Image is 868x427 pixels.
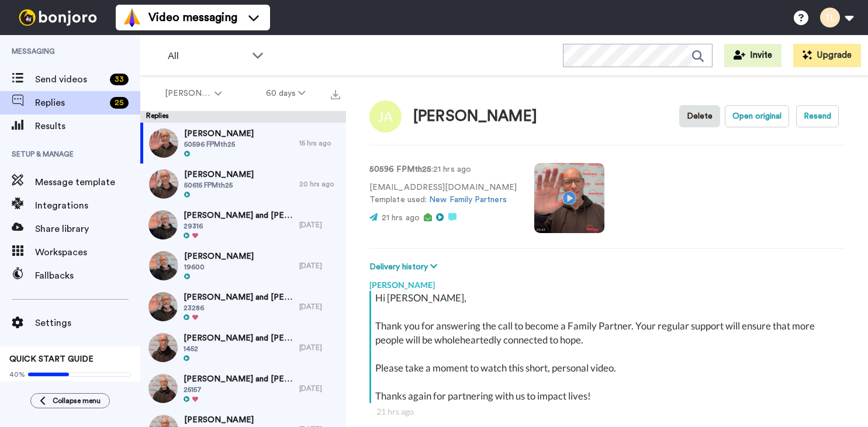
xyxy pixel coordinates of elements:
[793,44,861,67] button: Upgrade
[375,291,842,403] div: Hi [PERSON_NAME], Thank you for answering the call to become a Family Partner. Your regular suppo...
[299,220,340,230] div: [DATE]
[244,83,327,104] button: 60 days
[148,9,237,26] span: Video messaging
[184,332,293,344] span: [PERSON_NAME] and [PERSON_NAME]
[35,175,140,189] span: Message template
[140,327,346,368] a: [PERSON_NAME] and [PERSON_NAME]1452[DATE]
[143,83,244,104] button: [PERSON_NAME]
[168,49,246,63] span: All
[184,169,254,180] span: [PERSON_NAME]
[299,343,340,352] div: [DATE]
[148,210,178,239] img: fcb26f74-b81b-4c98-baca-5e6747a3f069-thumb.jpg
[149,129,178,158] img: 5cf3c04a-a0c8-49ca-a6d0-13430f245b70-thumb.jpg
[184,262,254,272] span: 19600
[299,384,340,393] div: [DATE]
[149,251,178,280] img: 640a1cbc-31f4-4891-ba67-83b1976c4b32-thumb.jpg
[9,355,94,363] span: QUICK START GUIDE
[429,196,507,204] a: New Family Partners
[35,96,105,110] span: Replies
[35,72,105,86] span: Send videos
[331,90,340,99] img: export.svg
[148,374,178,403] img: 014c5695-5418-4ecc-a43e-9dffb7c47511-thumb.jpg
[140,111,346,123] div: Replies
[140,368,346,409] a: [PERSON_NAME] and [PERSON_NAME]25157[DATE]
[376,406,838,418] div: 21 hrs ago
[369,182,517,206] p: [EMAIL_ADDRESS][DOMAIN_NAME] Template used:
[110,74,129,85] div: 33
[369,165,431,173] strong: 50596 FPMth25
[35,222,140,236] span: Share library
[184,385,293,394] span: 25157
[148,292,178,321] img: 6fea4af1-0799-4bfc-9325-7444e934ab2b-thumb.jpg
[184,291,293,303] span: [PERSON_NAME] and [PERSON_NAME]
[30,393,110,408] button: Collapse menu
[35,269,140,283] span: Fallbacks
[382,214,420,222] span: 21 hrs ago
[184,140,254,149] span: 50596 FPMth25
[35,199,140,213] span: Integrations
[140,164,346,204] a: [PERSON_NAME]50615 FPMth2520 hrs ago
[140,123,346,164] a: [PERSON_NAME]50596 FPMth2515 hrs ago
[369,261,441,273] button: Delivery history
[184,128,254,140] span: [PERSON_NAME]
[184,180,254,190] span: 50615 FPMth25
[369,273,845,291] div: [PERSON_NAME]
[148,333,178,362] img: 67eaaa03-8391-4300-a044-b53d70590310-thumb.jpg
[724,44,781,67] button: Invite
[369,164,517,176] p: : 21 hrs ago
[299,179,340,189] div: 20 hrs ago
[140,286,346,327] a: [PERSON_NAME] and [PERSON_NAME]23286[DATE]
[35,316,140,330] span: Settings
[299,138,340,148] div: 15 hrs ago
[123,8,141,27] img: vm-color.svg
[413,108,537,125] div: [PERSON_NAME]
[725,105,789,127] button: Open original
[184,414,254,426] span: [PERSON_NAME]
[165,88,212,99] span: [PERSON_NAME]
[184,251,254,262] span: [PERSON_NAME]
[53,396,101,405] span: Collapse menu
[369,100,402,133] img: Image of Jeremy Allan
[149,169,178,199] img: 8ea457a1-920c-47dd-8437-1f84323572aa-thumb.jpg
[327,85,344,102] button: Export all results that match these filters now.
[184,344,293,353] span: 1452
[796,105,839,127] button: Resend
[184,221,293,231] span: 29316
[35,119,140,133] span: Results
[679,105,720,127] button: Delete
[184,210,293,221] span: [PERSON_NAME] and [PERSON_NAME]
[14,9,102,26] img: bj-logo-header-white.svg
[9,370,25,379] span: 40%
[140,245,346,286] a: [PERSON_NAME]19600[DATE]
[184,303,293,313] span: 23286
[299,261,340,270] div: [DATE]
[110,97,129,109] div: 25
[35,245,140,259] span: Workspaces
[184,373,293,385] span: [PERSON_NAME] and [PERSON_NAME]
[140,204,346,245] a: [PERSON_NAME] and [PERSON_NAME]29316[DATE]
[299,302,340,311] div: [DATE]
